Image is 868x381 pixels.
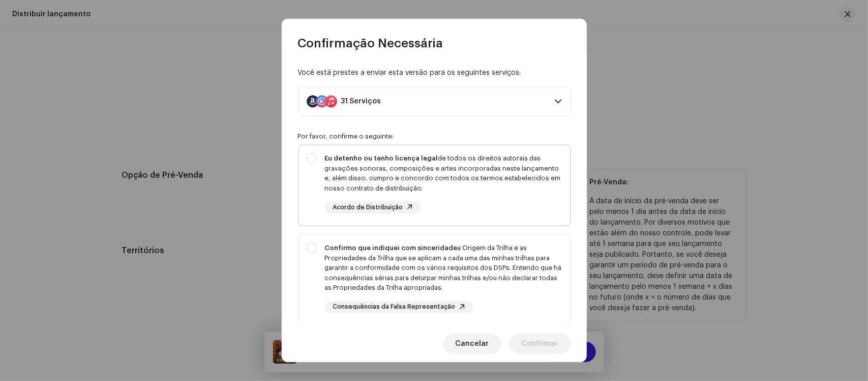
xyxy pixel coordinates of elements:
[298,234,571,326] p-togglebutton: Confirmo que indiquei com sinceridadea Origem da Trilha e as Propriedades da Trilha que se aplica...
[522,334,558,354] span: Confirmar
[298,35,443,51] span: Confirmação Necessária
[298,87,571,116] p-accordion-header: 31 Serviços
[333,304,456,310] span: Consequências da Falsa Representação
[325,155,438,161] strong: Eu detenho ou tenho licença legal
[333,204,403,211] span: Acordo de Distribuição
[325,244,458,251] strong: Confirmo que indiquei com sinceridade
[325,153,562,193] div: de todos os direitos autorais das gravações sonoras, composições e artes incorporadas neste lança...
[341,97,381,105] div: 31 Serviços
[510,334,571,354] button: Confirmar
[298,145,571,226] p-togglebutton: Eu detenho ou tenho licença legalde todos os direitos autorais das gravações sonoras, composições...
[298,132,571,141] div: Por favor, confirme o seguinte:
[325,243,562,293] div: a Origem da Trilha e as Propriedades da Trilha que se aplicam a cada uma das minhas trilhas para ...
[298,68,571,78] div: Você está prestes a enviar esta versão para os seguintes serviços:
[443,334,501,354] button: Cancelar
[456,334,489,354] span: Cancelar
